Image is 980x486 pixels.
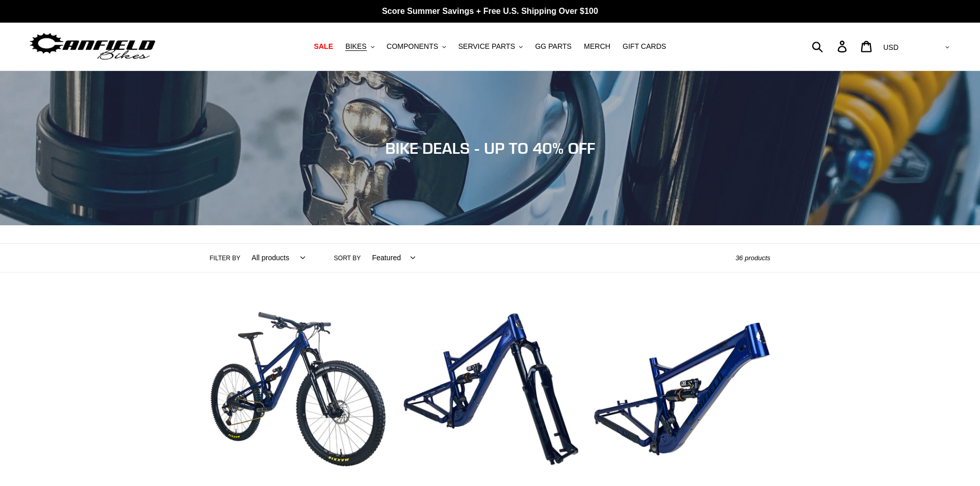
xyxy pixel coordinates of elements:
span: SALE [314,42,333,51]
button: BIKES [340,40,379,53]
a: SALE [309,40,338,53]
span: BIKE DEALS - UP TO 40% OFF [385,139,595,157]
input: Search [817,35,844,58]
a: GG PARTS [530,40,577,53]
span: COMPONENTS [387,42,438,51]
label: Filter by [210,254,241,263]
span: 36 products [736,254,771,262]
label: Sort by [334,254,361,263]
button: SERVICE PARTS [453,40,528,53]
a: GIFT CARDS [617,40,671,53]
span: GIFT CARDS [622,42,666,51]
a: MERCH [579,40,615,53]
button: COMPONENTS [382,40,451,53]
span: MERCH [584,42,610,51]
img: Canfield Bikes [28,30,157,63]
span: BIKES [345,42,366,51]
span: SERVICE PARTS [458,42,515,51]
span: GG PARTS [535,42,572,51]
